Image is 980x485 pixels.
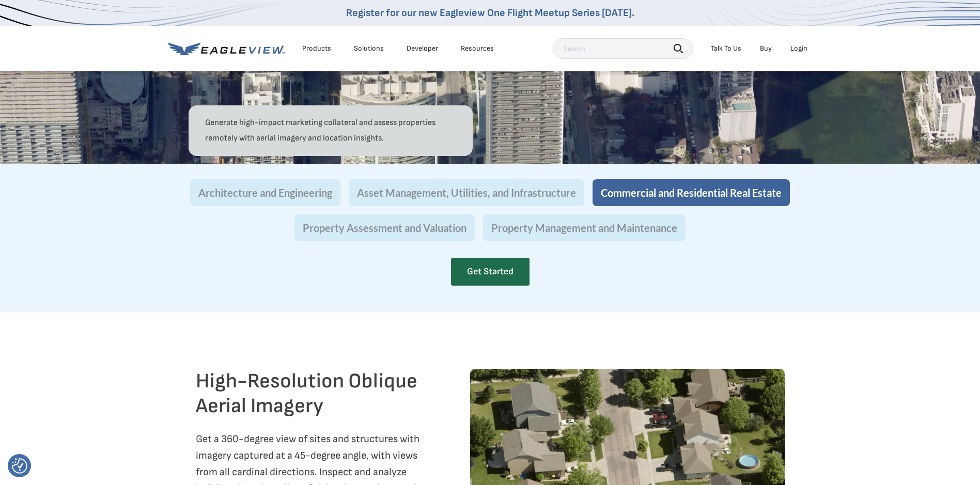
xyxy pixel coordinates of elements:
[790,44,807,53] div: Login
[205,115,456,146] p: Generate high-impact marketing collateral and assess properties remotely with aerial imagery and ...
[483,214,686,241] button: Property Management and Maintenance
[760,44,772,53] a: Buy
[349,179,584,206] button: Asset Management, Utilities, and Infrastructure
[190,179,340,206] button: Architecture and Engineering
[12,458,27,474] button: Consent Preferences
[553,38,693,59] input: Search
[302,44,331,53] div: Products
[196,369,437,418] h2: High-Resolution Oblique Aerial Imagery
[461,44,494,53] div: Resources
[12,458,27,474] img: Revisit consent button
[451,258,530,286] a: Get Started
[407,44,438,53] a: Developer
[346,7,634,19] a: Register for our new Eagleview One Flight Meetup Series [DATE].
[354,44,384,53] div: Solutions
[294,214,475,241] button: Property Assessment and Valuation
[711,44,741,53] div: Talk To Us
